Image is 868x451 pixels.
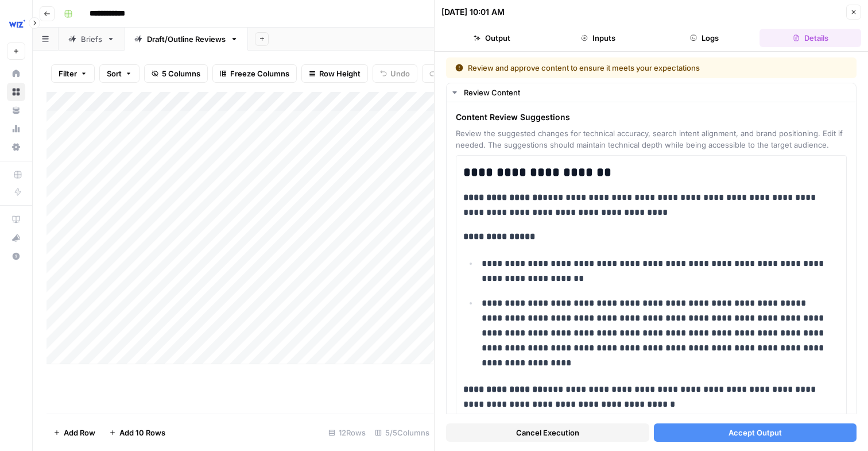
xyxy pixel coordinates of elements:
button: Cancel Execution [446,423,649,442]
span: Undo [390,68,410,79]
span: Add 10 Rows [119,427,165,438]
a: Settings [7,138,25,156]
a: Usage [7,120,25,138]
a: Your Data [7,101,25,120]
a: Browse [7,83,25,101]
span: Content Review Suggestions [456,111,847,123]
button: Filter [51,64,95,83]
span: 5 Columns [162,68,200,79]
span: Row Height [319,68,361,79]
span: Accept Output [728,427,782,438]
a: Home [7,64,25,83]
button: Help + Support [7,247,25,265]
button: Sort [99,64,139,83]
div: Draft/Outline Reviews [147,33,226,45]
div: Briefs [81,33,102,45]
a: AirOps Academy [7,210,25,229]
span: Sort [107,68,122,79]
button: Undo [373,64,417,83]
div: Review and approve content to ensure it meets your expectations [455,62,774,74]
div: 12 Rows [324,423,370,442]
div: 5/5 Columns [370,423,434,442]
img: Wiz Logo [7,13,28,34]
button: Row Height [301,64,368,83]
button: Logs [654,29,755,47]
button: Workspace: Wiz [7,9,25,38]
button: 5 Columns [144,64,208,83]
button: Freeze Columns [212,64,297,83]
a: Briefs [59,28,125,51]
a: Draft/Outline Reviews [125,28,248,51]
div: [DATE] 10:01 AM [441,6,505,18]
span: Freeze Columns [230,68,289,79]
button: Accept Output [654,423,857,442]
span: Add Row [64,427,95,438]
button: Add 10 Rows [102,423,172,442]
button: Review Content [447,83,856,102]
button: Add Row [46,423,102,442]
div: What's new? [7,229,25,246]
button: Inputs [548,29,649,47]
div: Review Content [464,87,849,98]
span: Cancel Execution [516,427,579,438]
span: Review the suggested changes for technical accuracy, search intent alignment, and brand positioni... [456,128,847,151]
button: Details [759,29,861,47]
button: Output [441,29,543,47]
button: What's new? [7,229,25,247]
span: Filter [59,68,77,79]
